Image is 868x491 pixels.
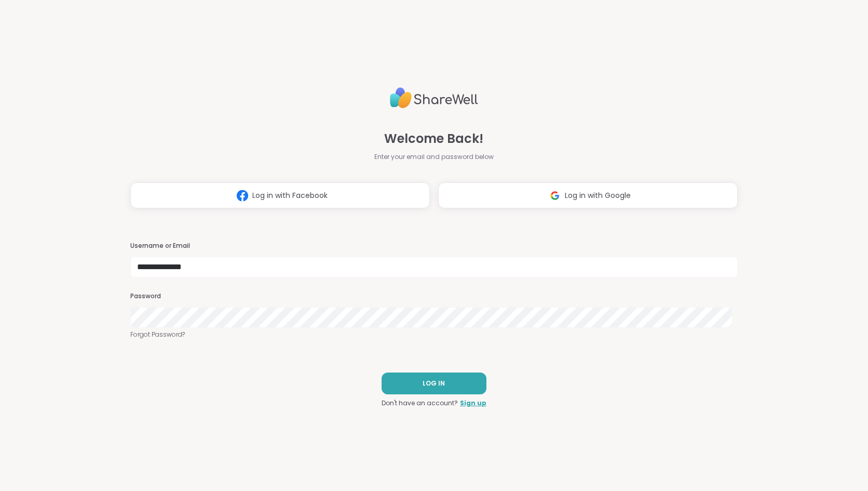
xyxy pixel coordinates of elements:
[382,373,486,394] button: LOG IN
[438,182,738,208] button: Log in with Google
[130,242,738,250] h3: Username or Email
[130,182,430,208] button: Log in with Facebook
[565,190,631,201] span: Log in with Google
[130,330,738,339] a: Forgot Password?
[130,292,738,301] h3: Password
[374,152,494,162] span: Enter your email and password below
[233,186,252,205] img: ShareWell Logomark
[252,190,328,201] span: Log in with Facebook
[545,186,565,205] img: ShareWell Logomark
[390,83,478,113] img: ShareWell Logo
[382,399,458,408] span: Don't have an account?
[423,379,445,388] span: LOG IN
[460,399,486,408] a: Sign up
[384,129,483,148] span: Welcome Back!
